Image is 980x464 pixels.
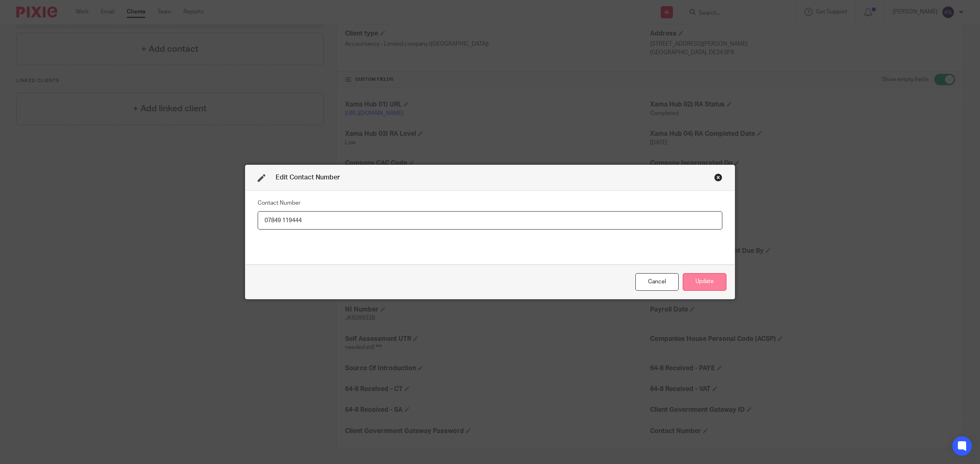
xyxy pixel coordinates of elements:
span: Edit Contact Number [276,174,340,181]
label: Contact Number [258,199,301,207]
button: Update [683,273,726,291]
input: Contact Number [258,211,722,230]
div: Close this dialog window [714,173,722,181]
div: Close this dialog window [635,273,679,291]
